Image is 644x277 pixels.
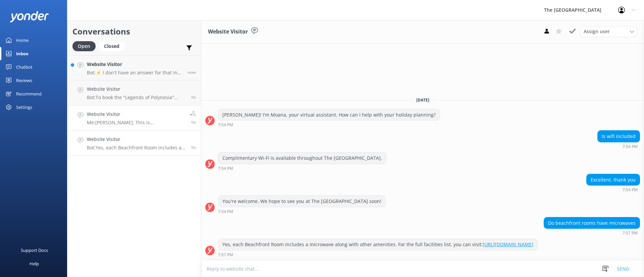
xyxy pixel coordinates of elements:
[67,80,201,106] a: Website VisitorBot:To book the "Legends of Polynesia" Island Night Umu Feast & Drum Dance Show, p...
[544,230,640,235] div: 07:57pm 17-Aug-2025 (UTC -10:00) Pacific/Honolulu
[16,100,32,114] div: Settings
[16,87,42,100] div: Recommend
[87,85,186,93] h4: Website Visitor
[218,252,538,257] div: 07:57pm 17-Aug-2025 (UTC -10:00) Pacific/Honolulu
[483,241,533,248] a: [URL][DOMAIN_NAME]
[87,145,186,151] p: Bot: Yes, each Beachfront Room includes a microwave along with other amenities. For the full faci...
[16,33,29,47] div: Home
[67,131,201,156] a: Website VisitorBot:Yes, each Beachfront Room includes a microwave along with other amenities. For...
[87,120,185,126] p: Me: [PERSON_NAME]. This is [PERSON_NAME] from Reservations. How can I help you?
[16,74,32,87] div: Reviews
[218,253,233,257] strong: 7:57 PM
[72,42,99,50] a: Open
[218,109,440,121] div: [PERSON_NAME]! I'm Moana, your virtual assistant. How can I help with your holiday planning?
[191,94,196,100] span: 08:10pm 17-Aug-2025 (UTC -10:00) Pacific/Honolulu
[218,196,385,207] div: You're welcome. We hope to see you at The [GEOGRAPHIC_DATA] soon!
[87,70,182,76] p: Bot: ⚡ I don't have an answer for that in my knowledge base. Please try and rephrase your questio...
[87,136,186,143] h4: Website Visitor
[544,217,640,229] div: Do beachfront rooms have microwaves
[99,41,124,51] div: Closed
[623,188,638,192] strong: 7:54 PM
[598,131,640,142] div: Is wifi included
[586,187,640,192] div: 07:54pm 17-Aug-2025 (UTC -10:00) Pacific/Honolulu
[218,166,386,170] div: 07:54pm 17-Aug-2025 (UTC -10:00) Pacific/Honolulu
[87,61,182,68] h4: Website Visitor
[623,145,638,149] strong: 7:54 PM
[218,209,386,214] div: 07:54pm 17-Aug-2025 (UTC -10:00) Pacific/Honolulu
[67,55,201,80] a: Website VisitorBot:⚡ I don't have an answer for that in my knowledge base. Please try and rephras...
[87,94,186,100] p: Bot: To book the "Legends of Polynesia" Island Night Umu Feast & Drum Dance Show, please see our ...
[580,26,637,37] div: Assign User
[623,231,638,235] strong: 7:57 PM
[597,144,640,149] div: 07:54pm 17-Aug-2025 (UTC -10:00) Pacific/Honolulu
[10,11,49,22] img: yonder-white-logo.png
[187,69,196,75] span: 09:55pm 17-Aug-2025 (UTC -10:00) Pacific/Honolulu
[218,122,440,127] div: 07:54pm 17-Aug-2025 (UTC -10:00) Pacific/Honolulu
[72,41,96,51] div: Open
[87,111,185,118] h4: Website Visitor
[72,25,196,38] h2: Conversations
[16,47,29,60] div: Inbox
[99,42,128,50] a: Closed
[21,244,48,257] div: Support Docs
[191,120,196,125] span: 08:07pm 17-Aug-2025 (UTC -10:00) Pacific/Honolulu
[587,174,640,186] div: Excellent, thank you
[218,210,233,214] strong: 7:54 PM
[218,152,386,164] div: Complimentary Wi-Fi is available throughout The [GEOGRAPHIC_DATA].
[218,239,537,250] div: Yes, each Beachfront Room includes a microwave along with other amenities. For the full facilitie...
[218,166,233,170] strong: 7:54 PM
[16,60,33,74] div: Chatbot
[191,145,196,150] span: 07:57pm 17-Aug-2025 (UTC -10:00) Pacific/Honolulu
[218,123,233,127] strong: 7:54 PM
[412,97,433,103] span: [DATE]
[67,106,201,131] a: Website VisitorMe:[PERSON_NAME]. This is [PERSON_NAME] from Reservations. How can I help you?1h
[584,28,610,35] span: Assign user
[30,257,39,270] div: Help
[208,27,248,36] h3: Website Visitor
